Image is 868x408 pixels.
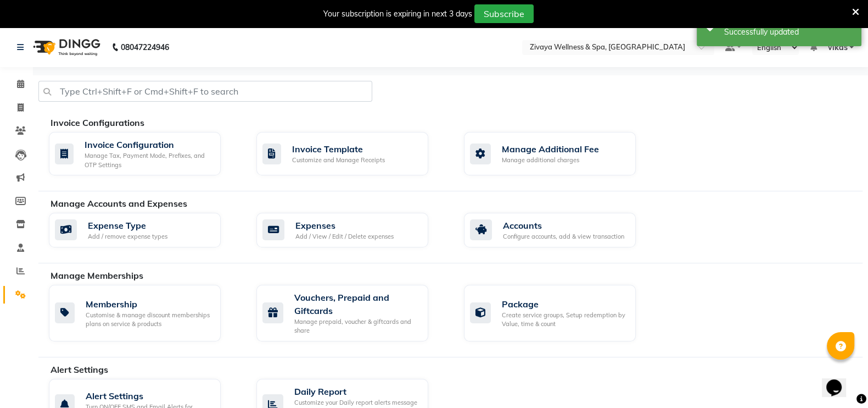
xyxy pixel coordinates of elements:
div: Configure accounts, add & view transaction [503,232,624,241]
div: Customize and Manage Receipts [292,156,385,165]
div: Customise & manage discount memberships plans on service & products [86,311,212,329]
div: Manage Tax, Payment Mode, Prefixes, and OTP Settings [85,151,212,169]
div: Add / remove expense types [88,232,167,241]
span: vikas [827,42,847,53]
div: Vouchers, Prepaid and Giftcards [294,291,419,317]
a: Expense TypeAdd / remove expense types [49,213,240,247]
div: Daily Report [294,385,419,398]
a: Invoice ConfigurationManage Tax, Payment Mode, Prefixes, and OTP Settings [49,132,240,175]
div: Add / View / Edit / Delete expenses [295,232,394,241]
div: Create service groups, Setup redemption by Value, time & count [502,311,627,329]
input: Type Ctrl+Shift+F or Cmd+Shift+F to search [38,81,372,102]
div: Successfully updated [724,26,853,38]
div: Your subscription is expiring in next 3 days [323,8,472,20]
div: Invoice Configuration [85,138,212,151]
a: Invoice TemplateCustomize and Manage Receipts [256,132,447,175]
div: Membership [86,297,212,311]
div: Manage Additional Fee [502,142,599,156]
div: Expense Type [88,219,167,232]
div: Accounts [503,219,624,232]
div: Invoice Template [292,142,385,156]
a: Manage Additional FeeManage additional charges [464,132,655,175]
div: Expenses [295,219,394,232]
a: AccountsConfigure accounts, add & view transaction [464,213,655,247]
a: MembershipCustomise & manage discount memberships plans on service & products [49,285,240,341]
b: 08047224946 [121,32,169,63]
div: Alert Settings [86,389,212,403]
a: Vouchers, Prepaid and GiftcardsManage prepaid, voucher & giftcards and share [256,285,447,341]
div: Package [502,297,627,311]
div: Manage prepaid, voucher & giftcards and share [294,317,419,335]
div: Manage additional charges [502,156,599,165]
a: ExpensesAdd / View / Edit / Delete expenses [256,213,447,247]
img: logo [28,32,103,63]
button: Subscribe [474,4,534,23]
iframe: chat widget [822,364,857,397]
a: PackageCreate service groups, Setup redemption by Value, time & count [464,285,655,341]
